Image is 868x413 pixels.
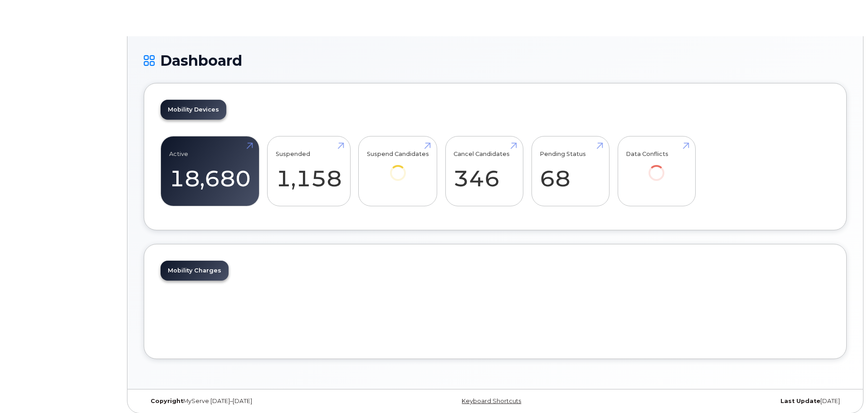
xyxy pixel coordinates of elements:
div: [DATE] [612,398,847,405]
a: Pending Status 68 [540,141,601,201]
strong: Copyright [151,398,183,404]
a: Cancel Candidates 346 [454,141,515,201]
a: Keyboard Shortcuts [462,398,521,404]
a: Suspend Candidates [367,141,429,194]
a: Mobility Devices [161,100,226,120]
a: Suspended 1,158 [276,141,342,201]
a: Data Conflicts [626,141,687,194]
div: MyServe [DATE]–[DATE] [144,398,378,405]
h1: Dashboard [144,53,847,68]
strong: Last Update [780,398,820,404]
a: Mobility Charges [161,261,229,281]
a: Active 18,680 [169,141,251,201]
